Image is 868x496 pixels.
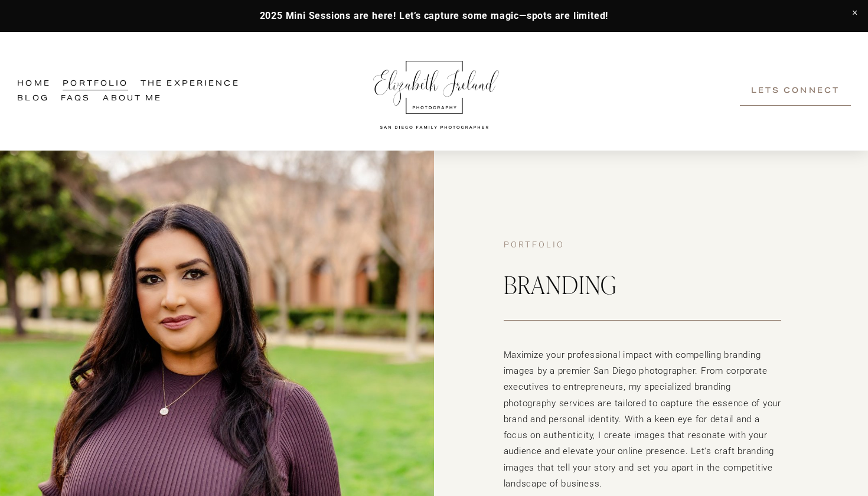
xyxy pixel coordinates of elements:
[367,50,502,133] img: Elizabeth Ireland Photography San Diego Family Photographer
[17,77,50,92] a: Home
[141,77,240,90] span: The Experience
[61,92,90,106] a: FAQs
[141,77,240,92] a: folder dropdown
[63,77,128,92] a: Portfolio
[17,92,48,106] a: Blog
[103,92,162,106] a: About Me
[504,347,781,492] p: Maximize your professional impact with compelling branding images by a premier San Diego photogra...
[504,240,781,251] h4: Portfolio
[740,77,851,106] a: Lets Connect
[504,270,781,299] h2: BRANDING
